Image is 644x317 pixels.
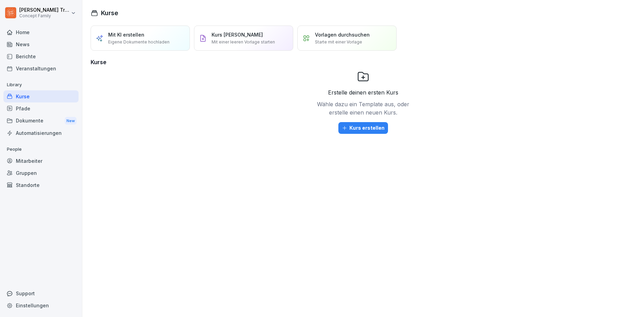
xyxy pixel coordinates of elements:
[3,144,79,155] p: People
[19,13,70,18] p: Concept Family
[3,102,79,115] a: Pfade
[342,124,385,132] div: Kurs erstellen
[19,7,70,13] p: [PERSON_NAME] Trautmann
[65,117,76,125] div: New
[3,38,79,50] a: News
[3,179,79,191] a: Standorte
[3,79,79,90] p: Library
[91,58,636,66] h3: Kurse
[3,115,79,127] div: Dokumente
[212,31,263,38] p: Kurs [PERSON_NAME]
[101,8,118,18] h1: Kurse
[328,88,398,97] p: Erstelle deinen ersten Kurs
[315,39,362,45] p: Starte mit einer Vorlage
[3,127,79,139] a: Automatisierungen
[3,50,79,62] a: Berichte
[3,287,79,299] div: Support
[108,39,170,45] p: Eigene Dokumente hochladen
[338,122,388,134] button: Kurs erstellen
[3,167,79,179] a: Gruppen
[315,100,411,117] p: Wähle dazu ein Template aus, oder erstelle einen neuen Kurs.
[3,62,79,75] a: Veranstaltungen
[315,31,370,38] p: Vorlagen durchsuchen
[3,90,79,102] a: Kurse
[3,115,79,127] a: DokumenteNew
[3,26,79,38] a: Home
[3,155,79,167] a: Mitarbeiter
[212,39,275,45] p: Mit einer leeren Vorlage starten
[3,299,79,311] a: Einstellungen
[108,31,144,38] p: Mit KI erstellen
